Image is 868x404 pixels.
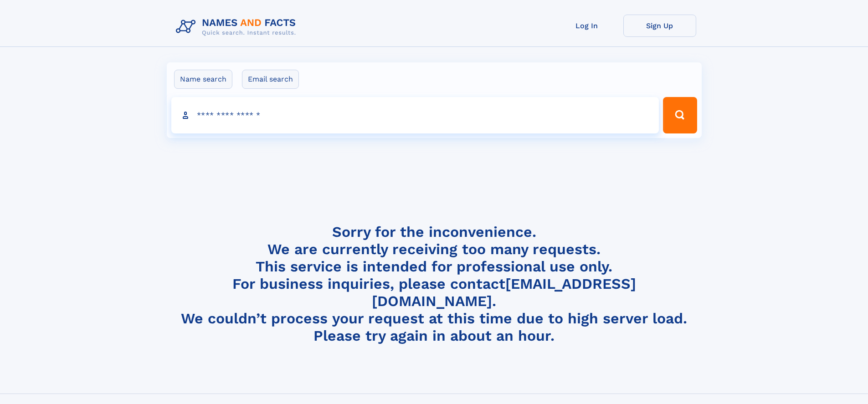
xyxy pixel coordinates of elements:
[372,275,636,310] a: [EMAIL_ADDRESS][DOMAIN_NAME]
[172,15,303,39] img: Logo Names and Facts
[171,97,659,133] input: search input
[172,223,696,345] h4: Sorry for the inconvenience. We are currently receiving too many requests. This service is intend...
[174,70,232,89] label: Name search
[623,15,696,37] a: Sign Up
[550,15,623,37] a: Log In
[663,97,697,133] button: Search Button
[242,70,299,89] label: Email search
